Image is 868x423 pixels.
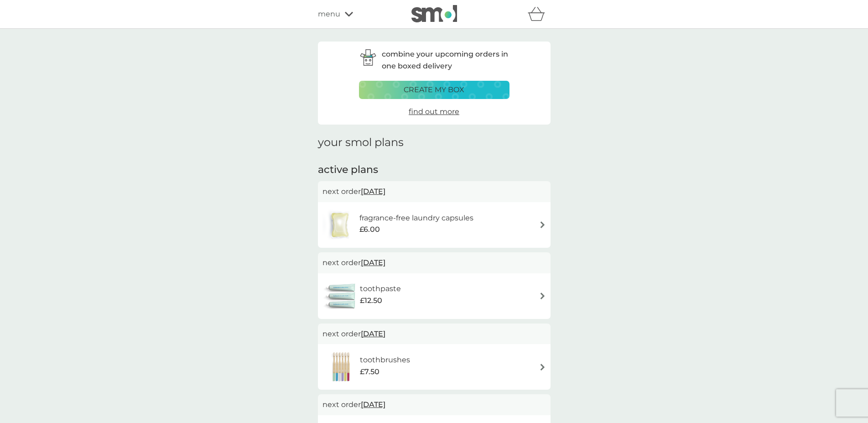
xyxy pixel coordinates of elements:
img: arrow right [539,364,546,371]
button: create my box [359,81,509,99]
p: combine your upcoming orders in one boxed delivery [382,48,509,72]
span: £6.00 [359,224,380,235]
img: toothbrushes [322,351,360,383]
img: arrow right [539,221,546,228]
span: [DATE] [361,325,385,343]
span: £7.50 [360,366,379,378]
span: [DATE] [361,183,385,200]
p: create my box [404,84,464,96]
p: next order [322,257,546,269]
h2: active plans [318,163,551,177]
img: smol [411,5,457,22]
div: basket [528,5,551,23]
img: toothpaste [322,280,360,312]
span: find out more [409,107,459,116]
h1: your smol plans [318,136,551,149]
span: [DATE] [361,254,385,272]
h6: fragrance-free laundry capsules [359,212,473,224]
a: find out more [409,106,459,118]
span: menu [318,8,340,20]
span: [DATE] [361,396,385,413]
p: next order [322,328,546,340]
img: arrow right [539,292,546,299]
h6: toothpaste [360,283,401,295]
h6: toothbrushes [360,354,410,366]
p: next order [322,399,546,411]
img: fragrance-free laundry capsules [322,209,357,241]
span: £12.50 [360,295,382,307]
p: next order [322,186,546,198]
